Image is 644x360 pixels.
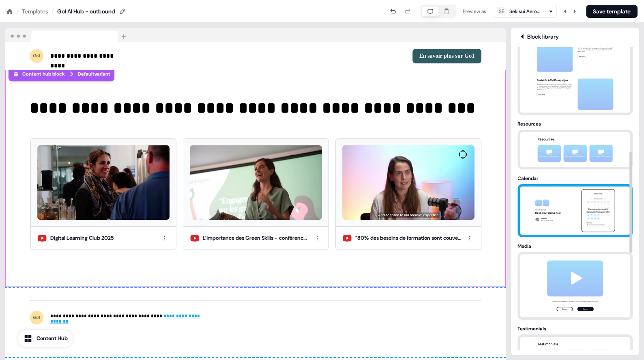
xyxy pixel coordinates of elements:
div: Go1 AI Hub - outbound [57,7,115,15]
button: Save template [586,5,638,18]
img: Browser topbar [5,28,130,43]
div: L'importance des Green Skills - conférence inspirante [203,234,309,242]
a: Templates [22,7,48,15]
div: SE [499,7,504,15]
button: features thumbnail preview [517,1,633,115]
div: Default variant [78,70,110,78]
img: calendar thumbnail preview [532,187,618,235]
img: Digital Learning Club 2025 [37,145,170,219]
div: En savoir plus sur Go1 [259,49,481,63]
button: SESekisui Aerospace [493,5,557,18]
div: Testimonials [517,325,633,333]
div: Calendar [517,174,633,182]
button: Content Hub [18,330,73,347]
img: media thumbnail preview [532,254,618,317]
div: Block library [517,33,633,41]
button: Mediamedia thumbnail preview [517,242,633,320]
div: Content hub block [13,70,65,78]
div: Sekisui Aerospace [509,7,542,15]
div: Media [517,242,633,250]
div: Content Hub [36,334,68,343]
div: Digital Learning Club 2025 [50,234,114,242]
button: En savoir plus sur Go1 [412,49,481,63]
div: Resources [517,120,633,128]
button: Resourcesresources thumbnail preview [517,120,633,169]
div: / [52,7,54,16]
img: resources thumbnail preview [532,132,618,167]
button: Calendarcalendar thumbnail preview [517,174,633,237]
div: / [16,7,19,16]
div: Preview as [463,7,486,15]
img: features thumbnail preview [532,13,618,113]
div: Digital Learning Club 2025Digital Learning Club 2025L'importance des Green Skills - conférence in... [30,133,481,254]
div: "80% des besoins de formation sont couverts en moins d'une semaine" [355,234,462,242]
